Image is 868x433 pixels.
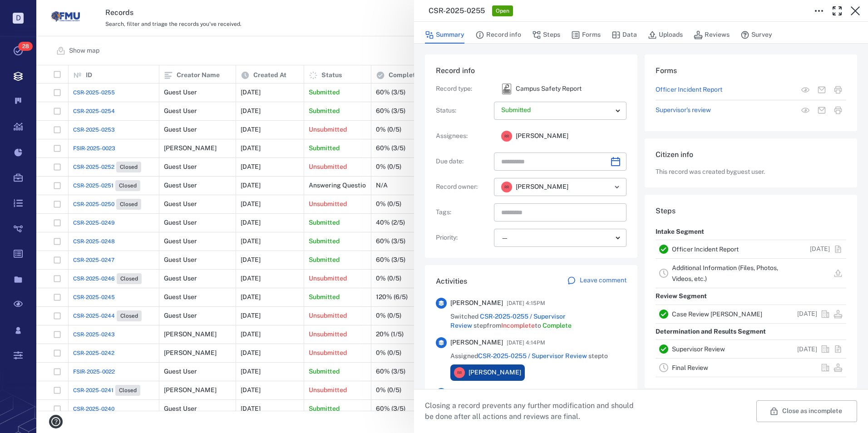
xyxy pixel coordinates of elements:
h6: Activities [436,276,467,287]
a: CSR-2025-0255 / Supervisor Review [478,352,587,359]
p: [DATE] [810,245,830,254]
p: D [13,13,24,24]
button: Steps [532,26,560,44]
p: This record was created by guest user . [656,167,846,177]
button: Data [612,26,637,44]
span: Incomplete [501,322,535,329]
p: Leave comment [580,276,626,285]
button: Mail form [814,102,830,118]
span: 28 [18,42,33,51]
div: R R [501,182,512,192]
a: Case Review [PERSON_NAME] [672,310,762,318]
div: FormsOfficer Incident ReportView form in the stepMail formPrint formSupervisor's reviewView form ... [645,54,857,138]
span: [PERSON_NAME] [450,338,503,347]
p: Closing a record prevents any further modification and should be done after all actions and revie... [425,400,641,422]
span: [DATE] 4:15PM [507,298,545,309]
button: View form in the step [797,102,814,118]
button: Forms [571,26,601,44]
p: [DATE] [797,345,817,354]
p: Record type : [436,84,490,93]
div: R R [501,131,512,142]
div: StepsIntake SegmentOfficer Incident Report[DATE]Additional Information (Files, Photos, Videos, et... [645,195,857,396]
p: Intake Segment [656,224,704,240]
span: [DATE] 4:14PM [507,337,545,348]
button: Mail form [814,82,830,98]
button: Close as incomplete [756,400,857,422]
div: Campus Safety Report [501,84,512,94]
h6: Record info [436,65,626,76]
a: Additional Information (Files, Photos, Videos, etc.) [672,264,778,282]
span: Switched step from to [450,312,626,330]
h6: Citizen info [656,149,846,160]
span: Complete [542,322,572,329]
p: Priority : [436,233,490,242]
span: [PERSON_NAME] [469,368,521,377]
p: Record owner : [436,182,490,192]
p: Submitted [501,106,612,115]
button: Choose date [607,153,625,171]
h6: Forms [656,65,846,76]
a: CSR-2025-0255 / Supervisor Review [450,313,566,329]
p: Campus Safety Report [516,84,582,93]
button: Uploads [648,26,683,44]
img: icon Campus Safety Report [501,84,512,94]
a: Leave comment [567,276,626,287]
span: [PERSON_NAME] [450,299,503,308]
button: Survey [740,26,772,44]
a: Officer Incident Report [672,246,739,253]
span: [PERSON_NAME] [516,182,568,192]
div: Citizen infoThis record was created byguest user. [645,138,857,195]
div: R R [454,367,465,378]
button: Reviews [694,26,730,44]
button: Toggle Fullscreen [828,2,846,20]
button: View form in the step [797,82,814,98]
div: Record infoRecord type:icon Campus Safety ReportCampus Safety ReportStatus:Assignees:RR[PERSON_NA... [425,54,637,265]
span: [PERSON_NAME] [516,132,568,141]
h6: Steps [656,206,846,216]
a: Supervisor Review [672,345,725,353]
button: Toggle to Edit Boxes [810,2,828,20]
span: Help [80,6,99,15]
a: Supervisor's review [656,106,711,115]
button: Open [611,181,623,193]
p: [DATE] [797,310,817,319]
a: Officer Incident Report [656,85,722,94]
div: — [501,233,612,243]
p: Status : [436,106,490,115]
h3: CSR-2025-0255 [429,5,485,16]
p: Due date : [436,157,490,166]
p: Tags : [436,208,490,217]
p: Determination and Results Segment [656,324,766,340]
span: Assigned step to [450,352,608,361]
button: Print form [830,82,846,98]
button: Record info [475,26,521,44]
span: Open [494,7,511,15]
button: Close [846,2,864,20]
button: Summary [425,26,464,44]
button: Print form [830,102,846,118]
p: Review Segment [656,288,707,305]
span: [DATE] 4:14PM [507,388,545,399]
p: Assignees : [436,132,490,141]
a: Final Review [672,364,708,371]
